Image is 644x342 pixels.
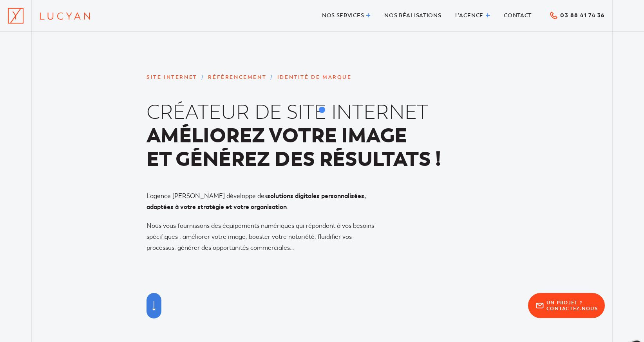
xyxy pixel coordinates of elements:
span: Nos services [322,12,364,19]
p: Site internet Référencement Identité de marque [147,73,497,82]
p: Nous vous fournissons des équipements numériques qui répondent à vos besoins spécifiques : amélio... [147,220,378,253]
span: / [201,74,204,80]
a: Nos réalisations [384,11,441,20]
p: L’agence [PERSON_NAME] développe des . [147,191,378,213]
strong: et générez des résultats ! [147,146,441,173]
span: Nos réalisations [384,12,441,19]
a: 03 88 41 74 36 [549,10,605,20]
a: Contact [504,11,532,20]
span: Contact [504,12,532,19]
span: / [270,74,273,80]
a: Un projet ?Contactez-nous [528,293,605,318]
strong: Améliorez votre image [147,122,407,149]
span: L’agence [455,12,484,19]
span: 03 88 41 74 36 [560,13,605,18]
a: Nos services [322,11,371,20]
span: Un projet ? Contactez-nous [546,300,598,312]
span: Créateur de site internet [147,101,441,124]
